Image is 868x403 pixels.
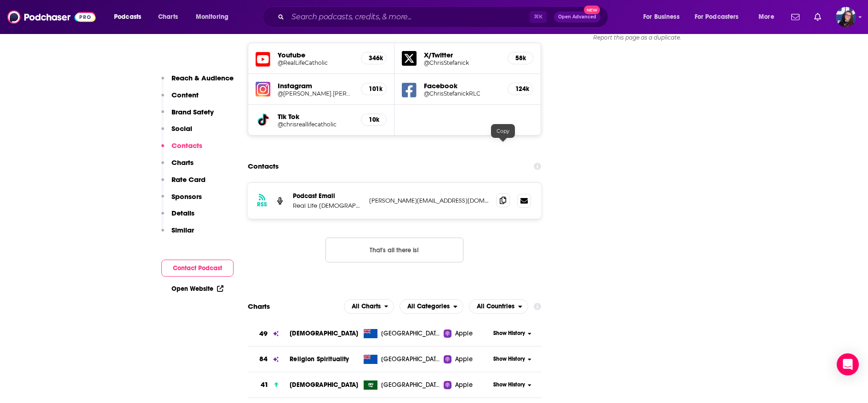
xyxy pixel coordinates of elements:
[491,355,535,363] button: Show History
[248,158,279,175] h2: Contacts
[171,74,234,82] p: Reach & Audience
[161,91,199,108] button: Content
[161,108,214,125] button: Brand Safety
[259,354,268,364] h3: 84
[689,10,752,24] button: open menu
[344,299,394,314] h2: Platforms
[752,10,786,24] button: open menu
[152,10,183,24] a: Charts
[493,329,525,337] span: Show History
[444,355,490,364] a: Apple
[811,9,825,25] a: Show notifications dropdown
[554,11,600,23] button: Open AdvancedNew
[381,355,441,364] span: New Zealand
[158,11,178,23] span: Charts
[558,15,596,19] span: Open Advanced
[171,158,194,167] p: Charts
[290,355,349,363] a: Religion Spirituality
[171,124,192,133] p: Social
[248,321,290,346] a: 49
[491,329,535,337] button: Show History
[278,121,354,128] a: @chrisreallifecatholic
[325,238,463,262] button: Nothing here.
[7,8,96,26] img: Podchaser - Follow, Share and Rate Podcasts
[161,226,194,243] button: Similar
[493,355,525,363] span: Show History
[290,329,358,337] span: [DEMOGRAPHIC_DATA]
[171,141,202,150] p: Contacts
[352,303,381,310] span: All Charts
[515,85,525,93] h5: 124k
[248,302,270,311] h2: Charts
[369,116,379,124] h5: 10k
[837,353,859,375] div: Open Intercom Messenger
[369,54,379,62] h5: 346k
[161,158,194,175] button: Charts
[171,226,194,234] p: Similar
[171,192,202,201] p: Sponsors
[293,192,362,200] p: Podcast Email
[584,6,600,14] span: New
[161,175,206,192] button: Rate Card
[189,10,240,24] button: open menu
[424,90,500,97] a: @ChrisStefanickRLC
[469,299,528,314] h2: Countries
[248,346,290,372] a: 84
[344,299,394,314] button: open menu
[257,201,267,208] h3: RSS
[788,9,803,25] a: Show notifications dropdown
[293,202,362,210] p: Real Life [DEMOGRAPHIC_DATA]
[108,10,153,24] button: open menu
[171,209,194,217] p: Details
[400,299,463,314] h2: Categories
[491,381,535,389] button: Show History
[360,329,444,338] a: [GEOGRAPHIC_DATA]
[836,7,856,27] span: Logged in as CallieDaruk
[424,81,500,90] h5: Facebook
[161,74,234,91] button: Reach & Audience
[369,197,489,204] p: [PERSON_NAME][EMAIL_ADDRESS][DOMAIN_NAME]
[759,11,774,23] span: More
[836,7,856,27] img: User Profile
[643,11,680,23] span: For Business
[477,303,514,310] span: All Countries
[290,381,358,389] a: [DEMOGRAPHIC_DATA]
[278,112,354,121] h5: Tik Tok
[381,329,441,338] span: New Zealand
[530,11,547,23] span: ⌘ K
[171,175,206,184] p: Rate Card
[261,380,268,390] h3: 41
[278,90,354,97] a: @[PERSON_NAME].[PERSON_NAME]
[444,329,490,338] a: Apple
[424,59,500,66] a: @ChrisStefanick
[369,85,379,93] h5: 101k
[114,11,141,23] span: Podcasts
[278,81,354,90] h5: Instagram
[469,299,528,314] button: open menu
[444,380,490,390] a: Apple
[455,329,473,338] span: Apple
[278,59,354,66] a: @RealLifeCatholic
[836,7,856,27] button: Show profile menu
[161,209,194,226] button: Details
[360,355,444,364] a: [GEOGRAPHIC_DATA]
[568,34,706,41] div: Report this page as a duplicate.
[171,285,223,293] a: Open Website
[171,108,214,116] p: Brand Safety
[491,124,515,138] div: Copy
[171,91,199,99] p: Content
[161,141,202,158] button: Contacts
[271,6,617,28] div: Search podcasts, credits, & more...
[381,380,441,390] span: Saudi Arabia
[161,192,202,209] button: Sponsors
[248,372,290,397] a: 41
[161,124,192,141] button: Social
